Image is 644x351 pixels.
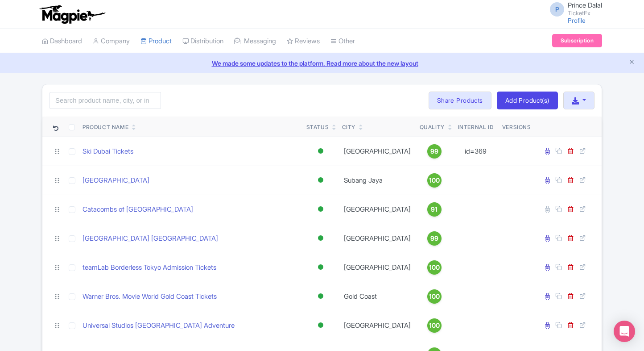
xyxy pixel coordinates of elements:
[420,231,449,246] a: 99
[499,117,535,137] th: Versions
[420,260,449,275] a: 100
[420,173,449,188] a: 100
[342,123,355,131] div: City
[287,29,320,54] a: Reviews
[316,145,325,158] div: Active
[453,137,499,166] td: id=369
[339,311,416,340] td: [GEOGRAPHIC_DATA]
[5,58,639,68] a: We made some updates to the platform. Read more about the new layout
[83,234,218,244] a: [GEOGRAPHIC_DATA] [GEOGRAPHIC_DATA]
[316,319,325,332] div: Active
[42,29,82,54] a: Dashboard
[420,202,449,217] a: 91
[83,205,193,215] a: Catacombs of [GEOGRAPHIC_DATA]
[568,1,602,9] span: Prince Dalal
[316,203,325,216] div: Active
[628,58,635,68] button: Close announcement
[339,253,416,282] td: [GEOGRAPHIC_DATA]
[429,321,440,330] span: 100
[545,2,602,16] a: P Prince Dalal TicketEx
[234,29,276,54] a: Messaging
[83,292,217,302] a: Warner Bros. Movie World Gold Coast Tickets
[339,282,416,311] td: Gold Coast
[83,175,149,186] a: [GEOGRAPHIC_DATA]
[568,17,586,24] a: Profile
[550,2,564,17] span: P
[316,174,325,187] div: Active
[140,29,172,54] a: Product
[83,321,235,331] a: Universal Studios [GEOGRAPHIC_DATA] Adventure
[430,234,438,243] span: 99
[420,123,445,131] div: Quality
[83,146,133,157] a: Ski Dubai Tickets
[429,263,440,272] span: 100
[339,195,416,224] td: [GEOGRAPHIC_DATA]
[339,137,416,166] td: [GEOGRAPHIC_DATA]
[429,292,440,301] span: 100
[429,92,491,109] a: Share Products
[339,166,416,195] td: Subang Jaya
[431,205,438,214] span: 91
[330,29,355,54] a: Other
[453,117,499,137] th: Internal ID
[420,144,449,159] a: 99
[614,321,635,342] div: Open Intercom Messenger
[182,29,223,54] a: Distribution
[552,34,602,47] a: Subscription
[93,29,130,54] a: Company
[37,4,107,24] img: logo-ab69f6fb50320c5b225c76a69d11143b.png
[50,92,161,109] input: Search product name, city, or interal id
[497,92,558,109] a: Add Product(s)
[306,123,329,131] div: Status
[316,290,325,303] div: Active
[83,123,128,131] div: Product Name
[83,263,216,273] a: teamLab Borderless Tokyo Admission Tickets
[429,175,440,185] span: 100
[339,224,416,253] td: [GEOGRAPHIC_DATA]
[420,318,449,333] a: 100
[316,232,325,245] div: Active
[568,10,602,16] small: TicketEx
[430,146,438,156] span: 99
[316,261,325,274] div: Active
[420,289,449,304] a: 100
